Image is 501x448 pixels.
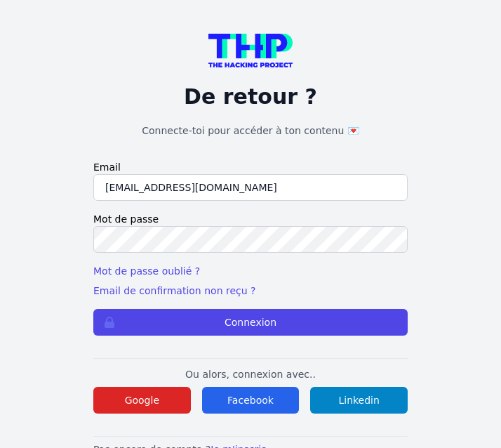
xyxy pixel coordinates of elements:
[93,367,408,381] p: Ou alors, connexion avec..
[93,285,255,296] a: Email de confirmation non reçu ?
[93,124,408,138] h1: Connecte-toi pour accéder à ton contenu 💌
[93,160,408,174] label: Email
[93,265,200,277] a: Mot de passe oublié ?
[310,387,408,414] button: Linkedin
[202,387,300,414] button: Facebook
[93,174,408,201] input: Email
[208,34,293,67] img: logo
[93,84,408,110] p: De retour ?
[93,309,408,336] button: Connexion
[93,212,408,226] label: Mot de passe
[93,387,191,414] button: Google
